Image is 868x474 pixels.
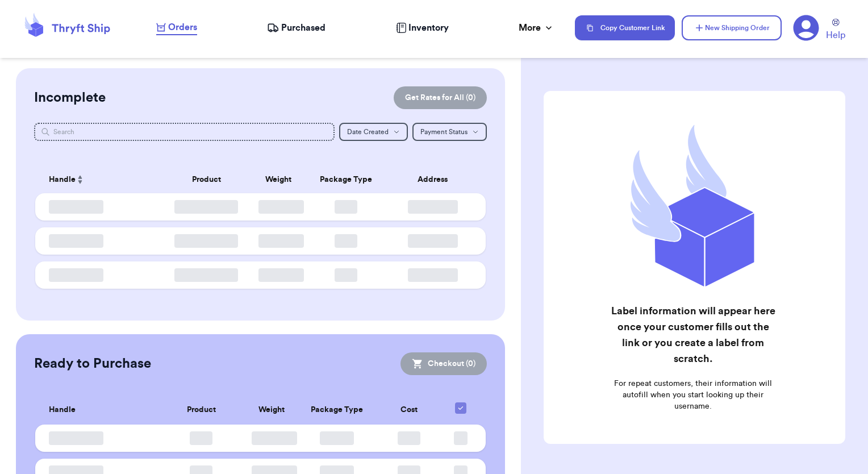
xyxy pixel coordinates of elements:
input: Search [34,123,335,141]
span: Purchased [281,21,325,35]
th: Package Type [298,396,377,425]
button: Checkout (0) [400,352,487,375]
button: New Shipping Order [682,15,782,40]
th: Weight [245,396,297,425]
button: Sort ascending [76,173,85,186]
a: Help [826,19,845,42]
th: Address [387,166,486,193]
h2: Label information will appear here once your customer fills out the link or you create a label fr... [609,303,778,367]
th: Cost [377,396,443,425]
span: Handle [49,404,76,416]
h2: Incomplete [34,89,106,107]
th: Product [157,396,245,425]
h2: Ready to Purchase [34,355,151,373]
span: Handle [49,174,76,186]
span: Help [826,28,845,42]
span: Inventory [408,21,449,35]
th: Package Type [306,166,387,193]
div: More [519,21,554,35]
th: Weight [252,166,306,193]
span: Orders [168,20,197,34]
a: Purchased [267,21,325,35]
a: Inventory [396,21,449,35]
span: Date Created [347,128,389,135]
span: Payment Status [420,128,468,135]
th: Product [161,166,252,193]
a: Orders [156,20,197,35]
button: Copy Customer Link [575,15,675,40]
p: For repeat customers, their information will autofill when you start looking up their username. [609,378,778,412]
button: Get Rates for All (0) [394,86,487,109]
button: Payment Status [412,123,487,141]
button: Date Created [339,123,408,141]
